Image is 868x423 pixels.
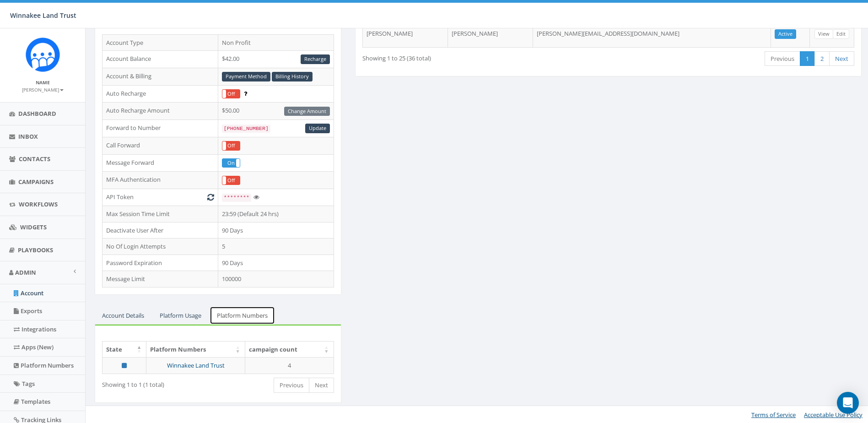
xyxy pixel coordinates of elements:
a: Update [305,124,330,133]
a: Previous [765,51,800,66]
td: 4 [245,357,334,374]
span: Admin [15,268,36,277]
td: 90 Days [218,255,334,271]
a: Payment Method [222,72,270,81]
span: Contacts [19,155,50,163]
a: Next [309,378,334,393]
td: Message Limit [102,271,218,287]
td: Account Type [102,34,218,51]
div: OnOff [222,141,240,151]
i: Generate New Token [207,194,214,200]
a: [PERSON_NAME] [22,85,64,93]
td: Account & Billing [102,68,218,85]
div: Showing 1 to 25 (36 total) [362,50,560,63]
th: State: activate to sort column descending [102,342,146,358]
span: Inbox [18,132,38,141]
td: Password Expiration [102,255,218,271]
td: 90 Days [218,222,334,239]
a: Active [775,29,796,39]
div: OnOff [222,176,240,185]
a: Winnakee Land Trust [167,361,225,369]
td: Auto Recharge Amount [102,103,218,120]
span: Winnakee Land Trust [10,11,76,20]
div: OnOff [222,158,240,168]
div: Showing 1 to 1 (1 total) [102,377,191,389]
label: Off [222,90,240,98]
div: OnOff [222,89,240,99]
label: Off [222,141,240,150]
td: API Token [102,189,218,206]
a: 1 [800,51,815,66]
span: Dashboard [18,109,56,118]
a: Next [829,51,854,66]
span: Widgets [20,223,47,231]
td: [PERSON_NAME] [448,25,533,47]
a: Terms of Service [751,411,796,419]
small: [PERSON_NAME] [22,87,64,93]
td: $50.00 [218,103,334,120]
a: Previous [274,378,309,393]
img: Rally_Corp_Icon.png [26,38,60,72]
a: Edit [833,29,849,39]
a: Platform Usage [152,306,209,325]
th: campaign count: activate to sort column ascending [245,342,334,358]
span: Playbooks [18,246,53,254]
td: $42.00 [218,51,334,68]
div: Open Intercom Messenger [837,392,859,414]
span: Enable to prevent campaign failure. [244,89,247,98]
small: Name [36,79,50,86]
td: Max Session Time Limit [102,206,218,222]
a: Acceptable Use Policy [804,411,863,419]
td: Non Profit [218,34,334,51]
a: Account Details [95,306,151,325]
td: Auto Recharge [102,85,218,103]
td: 5 [218,239,334,255]
a: Billing History [272,72,313,81]
span: Workflows [19,200,58,208]
a: View [814,29,833,39]
td: Call Forward [102,137,218,154]
a: Recharge [301,54,330,64]
td: [PERSON_NAME] [363,25,448,47]
label: Off [222,176,240,185]
th: Platform Numbers: activate to sort column ascending [146,342,245,358]
a: 2 [814,51,830,66]
a: Platform Numbers [210,306,275,325]
td: [PERSON_NAME][EMAIL_ADDRESS][DOMAIN_NAME] [533,25,771,47]
span: Campaigns [18,178,54,186]
code: [PHONE_NUMBER] [222,125,270,133]
td: Forward to Number [102,120,218,137]
td: MFA Authentication [102,172,218,189]
td: Message Forward [102,154,218,172]
td: 100000 [218,271,334,287]
td: Deactivate User After [102,222,218,239]
td: 23:59 (Default 24 hrs) [218,206,334,222]
label: On [222,159,240,168]
td: No Of Login Attempts [102,239,218,255]
td: Account Balance [102,51,218,68]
